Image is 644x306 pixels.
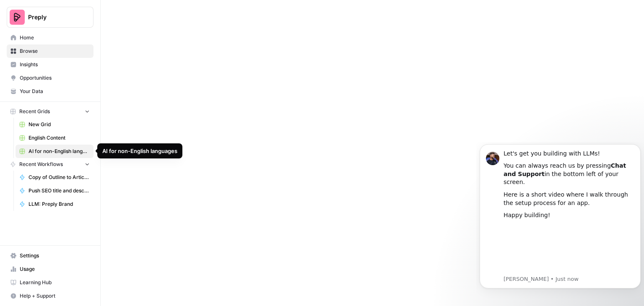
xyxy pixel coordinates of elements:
[27,82,158,132] iframe: youtube
[20,47,90,55] span: Browse
[20,88,90,95] span: Your Data
[7,7,93,28] button: Workspace: Preply
[7,85,93,98] a: Your Data
[19,108,50,115] span: Recent Grids
[10,10,25,25] img: Preply Logo
[29,148,90,155] span: AI for non-English languages
[7,71,93,85] a: Opportunities
[16,171,93,184] a: Copy of Outline to Article V2 for case studies
[16,118,93,131] a: New Grid
[20,279,90,286] span: Learning Hub
[7,262,93,276] a: Usage
[29,134,90,142] span: English Content
[19,161,63,168] span: Recent Workflows
[20,265,90,273] span: Usage
[29,187,90,194] span: Push SEO title and description
[16,145,93,158] a: AI for non-English languages
[20,252,90,259] span: Settings
[102,147,177,155] div: AI for non-English languages
[7,44,93,58] a: Browse
[20,34,90,41] span: Home
[7,158,93,171] button: Recent Workflows
[7,276,93,289] a: Learning Hub
[27,133,158,141] p: Message from Steven, sent Just now
[7,58,93,71] a: Insights
[16,131,93,145] a: English Content
[7,105,93,118] button: Recent Grids
[16,184,93,197] a: Push SEO title and description
[20,292,90,300] span: Help + Support
[7,289,93,303] button: Help + Support
[20,61,90,68] span: Insights
[20,74,90,82] span: Opportunities
[29,200,90,208] span: LLM: Preply Brand
[16,197,93,211] a: LLM: Preply Brand
[29,121,90,128] span: New Grid
[29,174,90,181] span: Copy of Outline to Article V2 for case studies
[7,31,93,44] a: Home
[28,13,79,21] span: Preply
[7,249,93,262] a: Settings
